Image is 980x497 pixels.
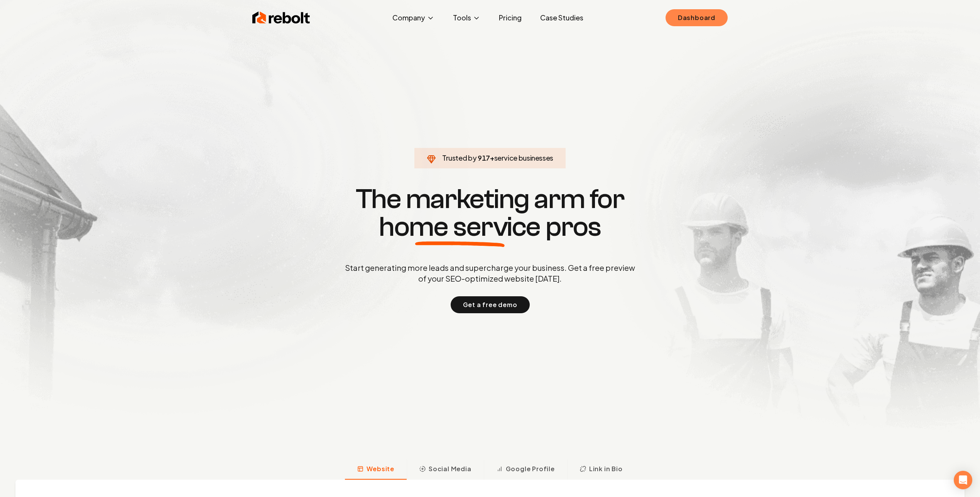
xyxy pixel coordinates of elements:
[343,262,637,284] p: Start generating more leads and supercharge your business. Get a free preview of your SEO-optimiz...
[442,153,476,162] span: Trusted by
[493,10,528,25] a: Pricing
[506,464,555,473] span: Google Profile
[954,471,972,489] div: Open Intercom Messenger
[386,10,441,25] button: Company
[407,460,484,480] button: Social Media
[666,9,728,26] a: Dashboard
[589,464,623,473] span: Link in Bio
[429,464,471,473] span: Social Media
[490,153,494,162] span: +
[534,10,590,25] a: Case Studies
[478,153,490,163] span: 917
[447,10,487,25] button: Tools
[379,213,541,241] span: home service
[567,460,635,480] button: Link in Bio
[345,460,407,480] button: Website
[367,464,394,473] span: Website
[484,460,567,480] button: Google Profile
[451,296,530,313] button: Get a free demo
[252,10,310,25] img: Rebolt Logo
[494,153,554,162] span: service businesses
[305,185,675,241] h1: The marketing arm for pros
